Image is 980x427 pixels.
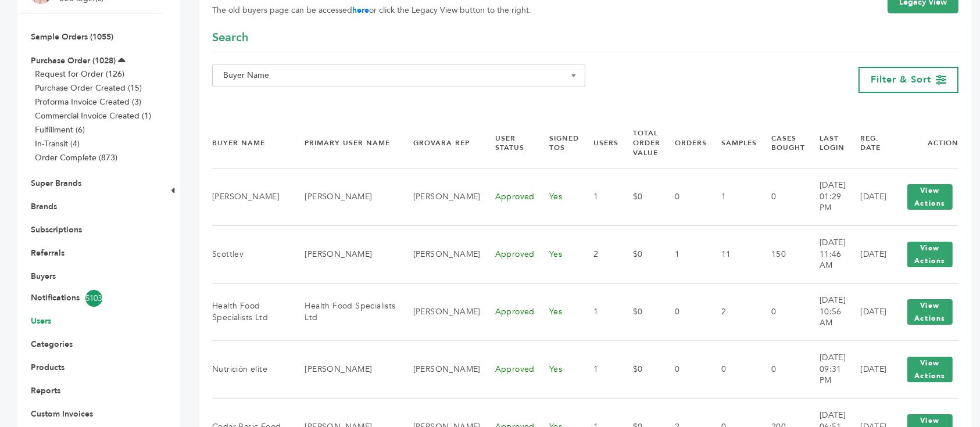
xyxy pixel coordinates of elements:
td: [PERSON_NAME] [212,168,290,225]
td: 0 [707,340,757,398]
span: Search [212,30,248,46]
td: Approved [481,225,535,283]
a: Users [31,315,51,326]
a: Categories [31,339,73,350]
th: Last Login [805,119,846,168]
td: Health Food Specialists Ltd [212,283,290,340]
a: Custom Invoices [31,408,93,419]
a: Commercial Invoice Created (1) [35,110,151,121]
td: 0 [757,168,805,225]
a: Sample Orders (1055) [31,31,113,42]
td: [PERSON_NAME] [399,340,481,398]
td: $0 [618,168,660,225]
td: [PERSON_NAME] [290,225,398,283]
span: 5103 [85,290,102,307]
td: Yes [535,283,579,340]
td: 0 [660,168,707,225]
a: Proforma Invoice Created (3) [35,96,141,107]
td: [DATE] 01:29 PM [805,168,846,225]
a: Reports [31,385,60,396]
span: Filter & Sort [871,73,931,86]
button: View Actions [907,299,953,325]
td: [PERSON_NAME] [399,168,481,225]
th: Reg. Date [846,119,886,168]
button: View Actions [907,184,953,210]
td: [DATE] 09:31 PM [805,340,846,398]
span: The old buyers page can be accessed or click the Legacy View button to the right. [212,5,531,16]
a: In-Transit (4) [35,138,80,149]
a: Subscriptions [31,224,82,235]
th: Action [887,119,958,168]
td: [DATE] 11:46 AM [805,225,846,283]
td: Approved [481,283,535,340]
td: [DATE] [846,340,886,398]
a: Referrals [31,247,65,259]
td: Approved [481,168,535,225]
a: Fulfillment (6) [35,124,85,135]
td: [PERSON_NAME] [290,340,398,398]
td: 2 [707,283,757,340]
td: Health Food Specialists Ltd [290,283,398,340]
td: 150 [757,225,805,283]
td: [PERSON_NAME] [399,283,481,340]
td: Scottlev [212,225,290,283]
a: Purchase Order Created (15) [35,82,142,94]
td: 11 [707,225,757,283]
td: Yes [535,340,579,398]
td: [DATE] [846,225,886,283]
th: Buyer Name [212,119,290,168]
th: Total Order Value [618,119,660,168]
a: Products [31,362,65,373]
td: 1 [579,168,618,225]
td: 0 [757,283,805,340]
th: Users [579,119,618,168]
a: Buyers [31,271,56,282]
td: 1 [579,283,618,340]
td: 2 [579,225,618,283]
a: Request for Order (126) [35,69,124,80]
th: User Status [481,119,535,168]
a: Order Complete (873) [35,152,117,163]
td: $0 [618,340,660,398]
td: Approved [481,340,535,398]
td: 0 [660,283,707,340]
button: View Actions [907,357,953,382]
button: View Actions [907,242,953,267]
td: $0 [618,283,660,340]
td: Nutrición elite [212,340,290,398]
th: Grovara Rep [399,119,481,168]
td: [PERSON_NAME] [290,168,398,225]
td: [PERSON_NAME] [399,225,481,283]
td: 0 [757,340,805,398]
a: Purchase Order (1028) [31,55,116,66]
a: Notifications5103 [31,290,149,307]
td: [DATE] [846,283,886,340]
span: Buyer Name [219,67,579,84]
span: Buyer Name [212,64,585,87]
td: $0 [618,225,660,283]
td: [DATE] 10:56 AM [805,283,846,340]
th: Primary User Name [290,119,398,168]
td: Yes [535,168,579,225]
td: 1 [579,340,618,398]
a: here [352,5,369,16]
th: Orders [660,119,707,168]
td: 0 [660,340,707,398]
td: [DATE] [846,168,886,225]
th: Samples [707,119,757,168]
a: Brands [31,201,57,212]
td: Yes [535,225,579,283]
td: 1 [707,168,757,225]
th: Signed TOS [535,119,579,168]
a: Super Brands [31,178,81,189]
th: Cases Bought [757,119,805,168]
td: 1 [660,225,707,283]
